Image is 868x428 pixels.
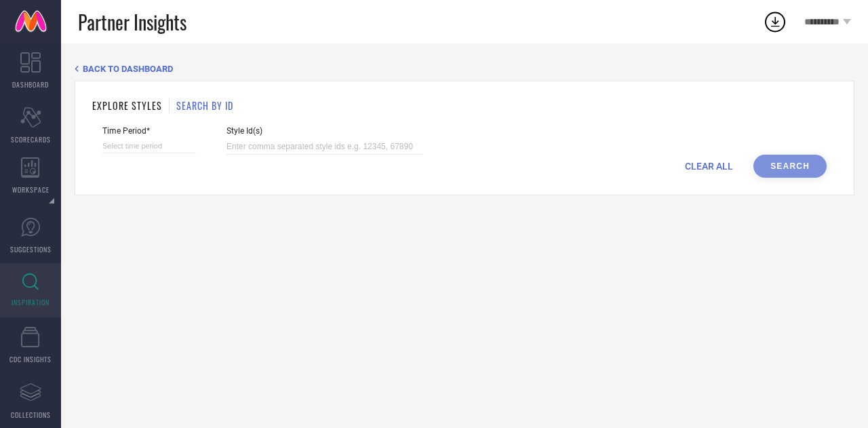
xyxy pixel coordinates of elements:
[176,98,233,113] h1: SEARCH BY ID
[92,98,162,113] h1: EXPLORE STYLES
[10,244,52,254] span: SUGGESTIONS
[11,410,51,420] span: COLLECTIONS
[9,354,52,364] span: CDC INSIGHTS
[226,126,423,136] span: Style Id(s)
[102,126,196,136] span: Time Period*
[226,139,423,155] input: Enter comma separated style ids e.g. 12345, 67890
[102,139,196,153] input: Select time period
[763,9,787,34] div: Open download list
[12,79,49,90] span: DASHBOARD
[685,161,733,172] span: CLEAR ALL
[83,64,173,74] span: BACK TO DASHBOARD
[12,184,50,195] span: WORKSPACE
[12,297,50,307] span: INSPIRATION
[11,134,51,144] span: SCORECARDS
[75,64,854,74] div: Back TO Dashboard
[78,8,186,36] span: Partner Insights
